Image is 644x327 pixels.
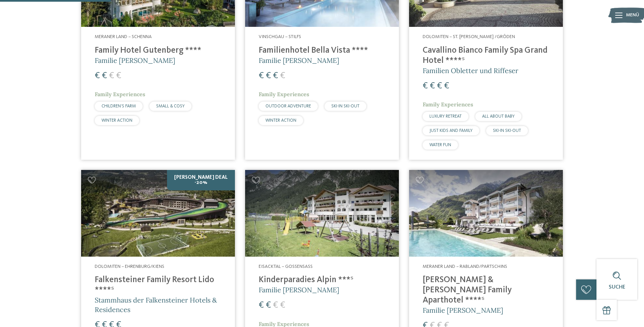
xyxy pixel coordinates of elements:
[259,301,264,310] span: €
[156,104,185,108] span: SMALL & COSY
[102,104,136,108] span: CHILDREN’S FARM
[429,114,462,119] span: LUXURY RETREAT
[95,71,100,80] span: €
[95,46,221,56] h4: Family Hotel Gutenberg ****
[259,56,339,65] span: Familie [PERSON_NAME]
[259,91,309,98] span: Family Experiences
[259,71,264,80] span: €
[331,104,360,108] span: SKI-IN SKI-OUT
[116,71,121,80] span: €
[280,71,285,80] span: €
[429,143,451,147] span: WATER FUN
[423,46,549,66] h4: Cavallino Bianco Family Spa Grand Hotel ****ˢ
[423,82,428,90] span: €
[423,34,515,39] span: Dolomiten – St. [PERSON_NAME] /Gröden
[423,275,549,306] h4: [PERSON_NAME] & [PERSON_NAME] Family Aparthotel ****ˢ
[273,71,278,80] span: €
[266,71,271,80] span: €
[423,264,507,269] span: Meraner Land – Rabland/Partschins
[423,101,473,108] span: Family Experiences
[259,264,313,269] span: Eisacktal – Gossensass
[245,170,399,257] img: Kinderparadies Alpin ***ˢ
[102,71,107,80] span: €
[95,275,221,295] h4: Falkensteiner Family Resort Lido ****ˢ
[265,104,311,108] span: OUTDOOR ADVENTURE
[273,301,278,310] span: €
[109,71,114,80] span: €
[95,91,145,98] span: Family Experiences
[423,306,503,314] span: Familie [PERSON_NAME]
[259,275,385,285] h4: Kinderparadies Alpin ***ˢ
[430,82,435,90] span: €
[423,66,518,75] span: Familien Obletter und Riffeser
[259,46,385,56] h4: Familienhotel Bella Vista ****
[429,128,473,133] span: JUST KIDS AND FAMILY
[409,170,563,257] img: Familienhotels gesucht? Hier findet ihr die besten!
[444,82,449,90] span: €
[102,118,132,123] span: WINTER ACTION
[95,34,152,39] span: Meraner Land – Schenna
[280,301,285,310] span: €
[259,286,339,294] span: Familie [PERSON_NAME]
[437,82,442,90] span: €
[265,118,296,123] span: WINTER ACTION
[95,296,217,314] span: Stammhaus der Falkensteiner Hotels & Residences
[609,285,625,290] span: Suche
[259,34,301,39] span: Vinschgau – Stilfs
[266,301,271,310] span: €
[493,128,521,133] span: SKI-IN SKI-OUT
[95,56,175,65] span: Familie [PERSON_NAME]
[81,170,235,257] img: Familienhotels gesucht? Hier findet ihr die besten!
[95,264,164,269] span: Dolomiten – Ehrenburg/Kiens
[482,114,515,119] span: ALL ABOUT BABY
